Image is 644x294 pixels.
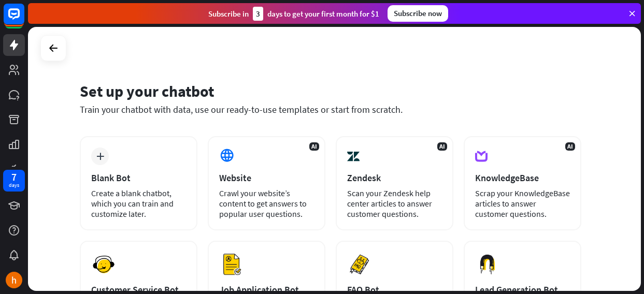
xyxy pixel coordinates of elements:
div: 3 [253,7,263,21]
div: Subscribe in days to get your first month for $1 [208,7,379,21]
div: Subscribe now [388,5,448,22]
div: days [9,182,19,189]
a: 7 days [3,170,25,192]
div: 7 [11,172,17,182]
